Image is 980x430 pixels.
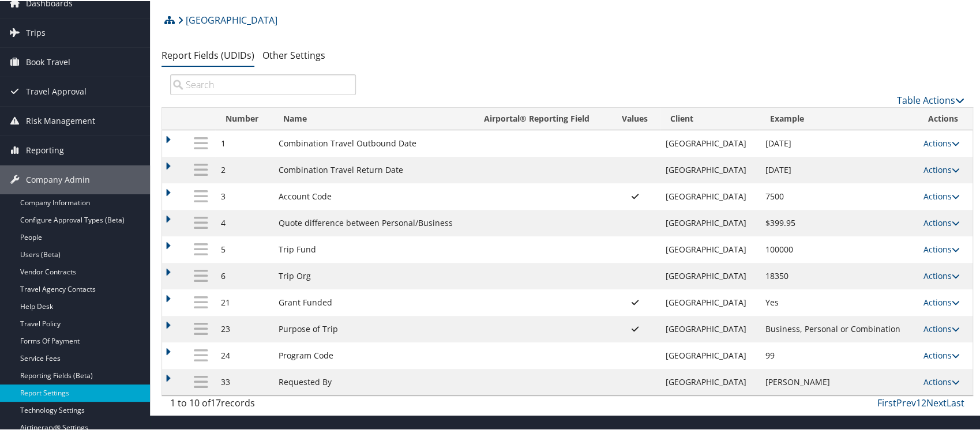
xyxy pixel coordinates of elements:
[178,7,277,31] a: [GEOGRAPHIC_DATA]
[923,269,960,280] a: Actions
[273,235,473,262] td: Trip Fund
[273,156,473,182] td: Combination Travel Return Date
[760,156,918,182] td: [DATE]
[215,368,273,394] td: 33
[215,182,273,209] td: 3
[273,129,473,156] td: Combination Travel Outbound Date
[26,47,70,76] span: Book Travel
[760,182,918,209] td: 7500
[760,368,918,394] td: [PERSON_NAME]
[916,395,921,408] a: 1
[760,341,918,368] td: 99
[760,129,918,156] td: [DATE]
[660,107,760,129] th: Client
[660,182,760,209] td: [GEOGRAPHIC_DATA]
[660,129,760,156] td: [GEOGRAPHIC_DATA]
[273,315,473,341] td: Purpose of Trip
[923,349,960,360] a: Actions
[215,156,273,182] td: 2
[215,288,273,315] td: 21
[923,216,960,227] a: Actions
[660,368,760,394] td: [GEOGRAPHIC_DATA]
[660,262,760,288] td: [GEOGRAPHIC_DATA]
[877,395,896,408] a: First
[610,107,660,129] th: Values
[215,341,273,368] td: 24
[211,395,221,408] span: 17
[760,288,918,315] td: Yes
[273,182,473,209] td: Account Code
[923,190,960,201] a: Actions
[26,105,95,134] span: Risk Management
[215,107,273,129] th: Number
[26,135,64,164] span: Reporting
[660,288,760,315] td: [GEOGRAPHIC_DATA]
[26,76,87,105] span: Travel Approval
[918,107,973,129] th: Actions
[660,341,760,368] td: [GEOGRAPHIC_DATA]
[760,107,918,129] th: Example
[760,235,918,262] td: 100000
[660,315,760,341] td: [GEOGRAPHIC_DATA]
[273,341,473,368] td: Program Code
[26,17,46,46] span: Trips
[273,368,473,394] td: Requested By
[273,107,473,129] th: Name
[187,107,215,129] th: : activate to sort column descending
[273,209,473,235] td: Quote difference between Personal/Business
[923,163,960,174] a: Actions
[273,288,473,315] td: Grant Funded
[947,395,964,408] a: Last
[926,395,947,408] a: Next
[896,395,916,408] a: Prev
[760,209,918,235] td: $399.95
[923,296,960,307] a: Actions
[474,107,610,129] th: Airportal&reg; Reporting Field
[162,48,254,61] a: Report Fields (UDIDs)
[215,315,273,341] td: 23
[897,93,964,105] a: Table Actions
[215,129,273,156] td: 1
[923,137,960,148] a: Actions
[923,322,960,333] a: Actions
[170,395,356,414] div: 1 to 10 of records
[760,262,918,288] td: 18350
[273,262,473,288] td: Trip Org
[660,235,760,262] td: [GEOGRAPHIC_DATA]
[760,315,918,341] td: Business, Personal or Combination
[660,209,760,235] td: [GEOGRAPHIC_DATA]
[215,209,273,235] td: 4
[170,73,356,94] input: Search
[215,262,273,288] td: 6
[660,156,760,182] td: [GEOGRAPHIC_DATA]
[215,235,273,262] td: 5
[26,164,90,193] span: Company Admin
[262,48,325,61] a: Other Settings
[923,243,960,254] a: Actions
[921,395,926,408] a: 2
[923,375,960,386] a: Actions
